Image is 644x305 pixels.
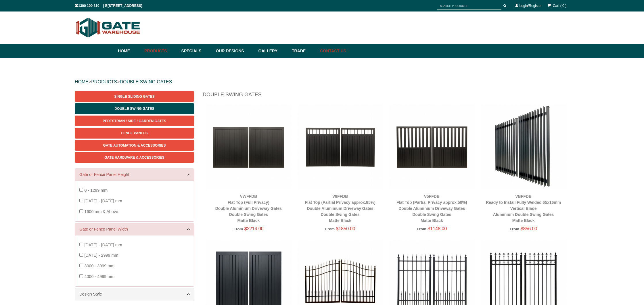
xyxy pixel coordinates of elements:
[79,172,189,178] a: Gate or Fence Panel Height
[553,4,566,8] span: Cart ( 0 )
[84,264,114,268] span: 3000 - 3999 mm
[121,131,148,135] span: Fence Panels
[141,44,179,58] a: Products
[91,79,117,84] a: PRODUCTS
[84,253,118,258] span: [DATE] - 2999 mm
[520,4,542,8] a: Login/Register
[244,226,264,231] span: $2214.00
[396,194,467,223] a: V5FFDBFlat Top (Partial Privacy approx.50%)Double Aluminium Driveway GatesDouble Swing GatesMatte...
[289,44,317,58] a: Trade
[114,107,154,111] span: Double Swing Gates
[75,128,194,138] a: Fence Panels
[256,44,289,58] a: Gallery
[521,226,537,231] span: $856.00
[79,291,189,297] a: Design Style
[480,104,566,190] img: VBFFDB - Ready to Install Fully Welded 65x16mm Vertical Blade - Aluminium Double Swing Gates - Ma...
[75,152,194,163] a: Gate Hardware & Accessories
[215,194,282,223] a: VWFFDBFlat Top (Full Privacy)Double Aluminium Driveway GatesDouble Swing GatesMatte Black
[84,274,114,279] span: 4000 - 4999 mm
[84,243,122,247] span: [DATE] - [DATE] mm
[75,91,194,102] a: Single Sliding Gates
[120,79,172,84] a: DOUBLE SWING GATES
[206,104,292,190] img: VWFFDB - Flat Top (Full Privacy) - Double Aluminium Driveway Gates - Double Swing Gates - Matte B...
[104,156,164,160] span: Gate Hardware & Accessories
[75,79,89,84] a: HOME
[486,194,561,223] a: VBFFDBReady to Install Fully Welded 65x16mm Vertical BladeAluminium Double Swing GatesMatte Black
[75,103,194,114] a: Double Swing Gates
[510,227,519,231] span: From
[103,143,166,147] span: Gate Automation & Accessories
[75,116,194,126] a: Pedestrian / Side / Garden Gates
[213,44,256,58] a: Our Designs
[84,188,108,193] span: 0 - 1299 mm
[75,73,569,91] div: > >
[75,140,194,151] a: Gate Automation & Accessories
[305,194,375,223] a: V8FFDBFlat Top (Partial Privacy approx.85%)Double Aluminium Driveway GatesDouble Swing GatesMatte...
[428,226,447,231] span: $1148.00
[75,4,142,8] span: 1300 100 310 | [STREET_ADDRESS]
[203,91,569,101] h1: Double Swing Gates
[75,14,142,41] img: Gate Warehouse
[336,226,355,231] span: $1850.00
[389,104,475,190] img: V5FFDB - Flat Top (Partial Privacy approx.50%) - Double Aluminium Driveway Gates - Double Swing G...
[233,227,243,231] span: From
[179,44,213,58] a: Specials
[529,151,644,285] iframe: LiveChat chat widget
[79,226,189,232] a: Gate or Fence Panel Width
[297,104,383,190] img: V8FFDB - Flat Top (Partial Privacy approx.85%) - Double Aluminium Driveway Gates - Double Swing G...
[118,44,141,58] a: Home
[103,119,166,123] span: Pedestrian / Side / Garden Gates
[417,227,426,231] span: From
[325,227,335,231] span: From
[84,209,118,214] span: 1600 mm & Above
[84,199,122,203] span: [DATE] - [DATE] mm
[437,2,501,9] input: SEARCH PRODUCTS
[317,44,346,58] a: Contact Us
[114,95,154,99] span: Single Sliding Gates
